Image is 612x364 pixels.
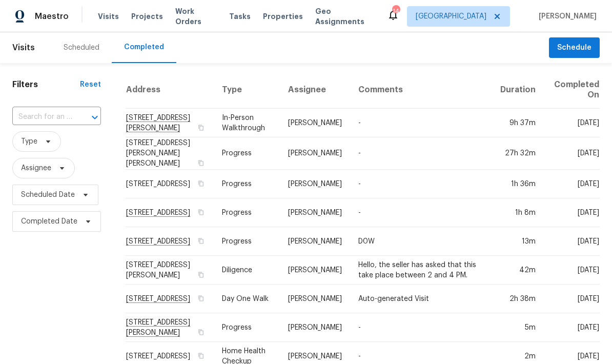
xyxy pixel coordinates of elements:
[280,313,350,342] td: [PERSON_NAME]
[126,170,214,198] td: [STREET_ADDRESS]
[492,285,544,313] td: 2h 38m
[263,11,303,22] span: Properties
[88,110,102,125] button: Open
[214,313,280,342] td: Progress
[544,109,600,137] td: [DATE]
[12,79,80,90] h1: Filters
[196,270,206,279] button: Copy Address
[21,163,51,173] span: Assignee
[175,6,217,27] span: Work Orders
[35,11,69,22] span: Maestro
[280,256,350,285] td: [PERSON_NAME]
[21,136,37,147] span: Type
[280,227,350,256] td: [PERSON_NAME]
[350,109,493,137] td: -
[492,137,544,170] td: 27h 32m
[229,13,251,20] span: Tasks
[280,71,350,109] th: Assignee
[21,190,75,200] span: Scheduled Date
[214,227,280,256] td: Progress
[544,256,600,285] td: [DATE]
[280,137,350,170] td: [PERSON_NAME]
[280,198,350,227] td: [PERSON_NAME]
[12,36,35,59] span: Visits
[350,71,493,109] th: Comments
[492,256,544,285] td: 42m
[196,158,206,168] button: Copy Address
[544,71,600,109] th: Completed On
[196,328,206,337] button: Copy Address
[544,227,600,256] td: [DATE]
[544,285,600,313] td: [DATE]
[350,285,493,313] td: Auto-generated Visit
[214,109,280,137] td: In-Person Walkthrough
[80,79,101,90] div: Reset
[392,6,399,16] div: 14
[492,109,544,137] td: 9h 37m
[131,11,163,22] span: Projects
[492,227,544,256] td: 13m
[549,37,600,58] button: Schedule
[124,42,164,52] div: Completed
[196,236,206,246] button: Copy Address
[214,198,280,227] td: Progress
[196,179,206,188] button: Copy Address
[350,137,493,170] td: -
[492,198,544,227] td: 1h 8m
[544,198,600,227] td: [DATE]
[416,11,486,22] span: [GEOGRAPHIC_DATA]
[557,42,591,54] span: Schedule
[214,256,280,285] td: Diligence
[544,170,600,198] td: [DATE]
[126,71,214,109] th: Address
[214,71,280,109] th: Type
[214,170,280,198] td: Progress
[544,313,600,342] td: [DATE]
[492,71,544,109] th: Duration
[214,285,280,313] td: Day One Walk
[126,256,214,285] td: [STREET_ADDRESS][PERSON_NAME]
[126,137,214,170] td: [STREET_ADDRESS][PERSON_NAME][PERSON_NAME]
[544,137,600,170] td: [DATE]
[492,170,544,198] td: 1h 36m
[492,313,544,342] td: 5m
[350,198,493,227] td: -
[196,294,206,303] button: Copy Address
[214,137,280,170] td: Progress
[350,227,493,256] td: D0W
[12,109,72,125] input: Search for an address...
[350,170,493,198] td: -
[98,11,119,22] span: Visits
[350,313,493,342] td: -
[196,123,206,132] button: Copy Address
[535,11,597,22] span: [PERSON_NAME]
[64,43,99,53] div: Scheduled
[280,109,350,137] td: [PERSON_NAME]
[196,208,206,217] button: Copy Address
[350,256,493,285] td: Hello, the seller has asked that this take place between 2 and 4 PM.
[21,216,77,227] span: Completed Date
[280,170,350,198] td: [PERSON_NAME]
[196,351,206,360] button: Copy Address
[315,6,375,27] span: Geo Assignments
[280,285,350,313] td: [PERSON_NAME]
